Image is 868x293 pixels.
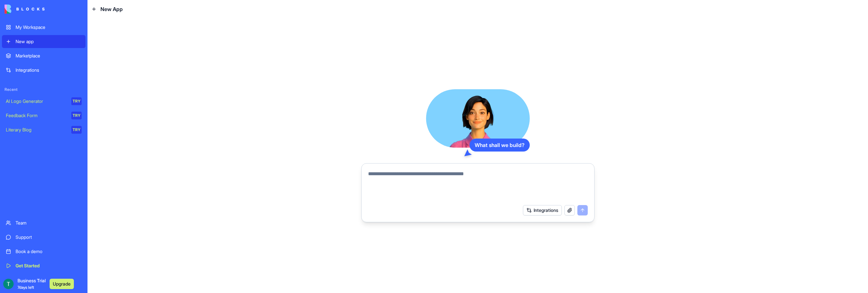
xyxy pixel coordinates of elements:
img: ACg8ocIWOjr7GOQfMiqh86gS0z1GZsM58DZY6Gg7hnTwp0f97ZTjuA=s96-c [3,279,14,289]
div: Book a demo [16,248,82,255]
div: Marketplace [16,53,82,59]
a: Integrations [2,64,86,77]
div: TRY [71,112,82,119]
button: Upgrade [50,279,74,289]
a: Feedback FormTRY [2,109,86,122]
div: Literary Blog [6,127,67,133]
a: Support [2,231,86,244]
div: Feedback Form [6,112,67,119]
div: Integrations [16,67,82,73]
div: Support [16,234,82,240]
a: New app [2,35,86,48]
span: 7 days left [17,285,34,290]
div: AI Logo Generator [6,98,67,104]
a: My Workspace [2,21,86,34]
img: logo [5,5,45,14]
a: Book a demo [2,245,86,258]
a: AI Logo GeneratorTRY [2,95,86,108]
div: My Workspace [16,24,82,31]
button: Integrations [523,205,562,215]
div: TRY [71,126,82,134]
div: Get Started [16,262,82,269]
div: TRY [71,97,82,105]
span: Recent [2,87,86,92]
a: Team [2,216,86,229]
a: Literary BlogTRY [2,123,86,136]
span: New App [100,5,123,13]
a: Get Started [2,259,86,272]
span: Business Trial [17,277,46,290]
a: Marketplace [2,49,86,62]
div: New app [16,38,82,45]
div: Team [16,220,82,226]
div: What shall we build? [469,139,530,152]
